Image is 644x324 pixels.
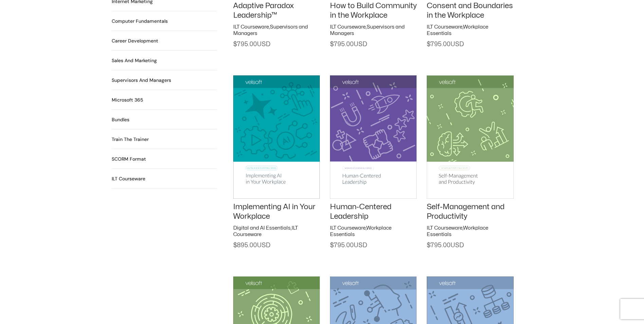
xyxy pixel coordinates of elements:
span: 795.00 [233,41,270,47]
h2: , [427,225,513,238]
a: ILT Courseware [427,226,462,231]
a: Human-Centered Leadership [330,203,391,220]
a: Implementing AI in Your Workplace [233,203,315,220]
a: Digital and AI Essentials [233,226,291,231]
span: $ [427,41,430,47]
a: Visit product category Career Development [112,37,158,44]
a: Visit product category Computer Fundamentals [112,18,168,25]
span: 895.00 [233,242,270,248]
span: $ [330,242,334,248]
a: Visit product category Microsoft 365 [112,96,143,104]
span: $ [427,242,430,248]
a: Visit product category Sales and Marketing [112,57,157,64]
h2: Computer Fundamentals [112,18,168,25]
a: Visit product category ILT Courseware [112,175,145,182]
a: How to Build Community in the Workplace [330,2,417,19]
a: Consent and Boundaries in the Workplace [427,2,513,19]
span: $ [330,41,334,47]
a: Visit product category SCORM Format [112,156,146,163]
a: Adaptive Paradox Leadership™ [233,2,294,19]
span: 795.00 [330,242,367,248]
span: 795.00 [427,242,464,248]
a: Visit product category Train the Trainer [112,136,149,143]
h2: Sales and Marketing [112,57,157,64]
h2: SCORM Format [112,156,146,163]
span: 795.00 [427,41,464,47]
a: Supervisors and Managers [233,24,308,36]
h2: , [330,24,417,37]
h2: , [330,225,417,238]
a: ILT Courseware [330,226,366,231]
a: ILT Courseware [233,24,269,30]
h2: ILT Courseware [112,175,145,182]
span: $ [233,242,237,248]
h2: , [233,24,320,37]
span: 795.00 [330,41,367,47]
a: ILT Courseware [427,24,462,30]
a: Supervisors and Managers [330,24,405,36]
a: Visit product category Bundles [112,116,129,123]
h2: Train the Trainer [112,136,149,143]
h2: , [427,24,513,37]
h2: Microsoft 365 [112,96,143,104]
span: $ [233,41,237,47]
h2: Career Development [112,37,158,44]
a: Self-Management and Productivity [427,203,504,220]
h2: Bundles [112,116,129,123]
h2: , [233,225,320,238]
h2: Supervisors and Managers [112,77,171,84]
a: Visit product category Supervisors and Managers [112,77,171,84]
a: ILT Courseware [330,24,366,30]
